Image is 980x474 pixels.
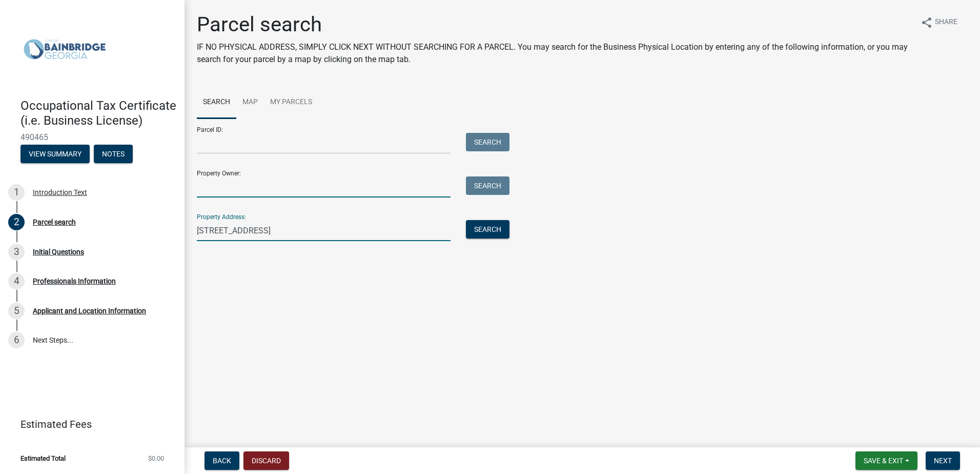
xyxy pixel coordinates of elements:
[21,11,109,88] img: City of Bainbridge, Georgia (Canceled)
[197,12,912,37] h1: Parcel search
[197,41,912,66] p: IF NO PHYSICAL ADDRESS, SIMPLY CLICK NEXT WITHOUT SEARCHING FOR A PARCEL. You may search for the ...
[921,16,933,29] i: share
[236,86,264,119] a: Map
[466,133,509,151] button: Search
[33,248,84,255] div: Initial Questions
[205,451,239,470] button: Back
[8,332,25,348] div: 6
[21,98,176,128] h4: Occupational Tax Certificate (i.e. Business License)
[33,189,87,196] div: Introduction Text
[935,16,957,29] span: Share
[148,455,164,462] span: $0.00
[21,455,66,462] span: Estimated Total
[926,451,960,470] button: Next
[94,150,133,159] wm-modal-confirm: Notes
[8,273,25,289] div: 4
[8,184,25,201] div: 1
[197,86,236,119] a: Search
[934,457,952,465] span: Next
[21,145,90,163] button: View Summary
[264,86,318,119] a: My Parcels
[466,220,509,239] button: Search
[33,219,76,226] div: Parcel search
[8,303,25,319] div: 5
[33,278,116,285] div: Professionals Information
[33,307,146,314] div: Applicant and Location Information
[912,12,966,32] button: shareShare
[855,451,917,470] button: Save & Exit
[8,214,25,230] div: 2
[21,150,90,159] wm-modal-confirm: Summary
[213,457,231,465] span: Back
[864,457,903,465] span: Save & Exit
[21,132,164,142] span: 490465
[243,451,289,470] button: Discard
[94,145,133,163] button: Notes
[8,244,25,260] div: 3
[466,176,509,195] button: Search
[8,414,168,434] a: Estimated Fees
